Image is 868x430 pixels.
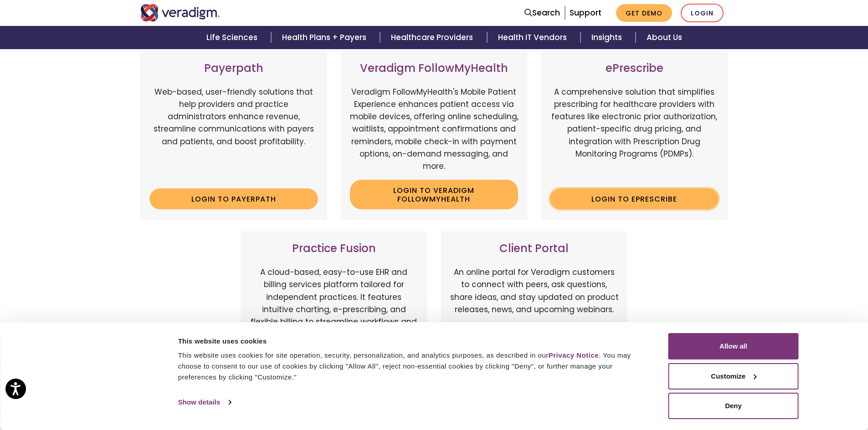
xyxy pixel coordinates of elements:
[550,86,719,182] p: A comprehensive solution that simplifies prescribing for healthcare providers with features like ...
[450,266,619,340] p: An online portal for Veradigm customers to connect with peers, ask questions, share ideas, and st...
[668,393,799,419] button: Deny
[636,26,693,49] a: About Us
[380,26,487,49] a: Healthcare Providers
[178,395,231,409] a: Show details
[524,7,560,19] a: Search
[616,4,672,22] a: Get Demo
[350,180,519,209] a: Login to Veradigm FollowMyHealth
[350,62,519,75] h3: Veradigm FollowMyHealth
[149,188,318,209] a: Login to Payerpath
[550,62,719,75] h3: ePrescribe
[350,86,519,172] p: Veradigm FollowMyHealth's Mobile Patient Experience enhances patient access via mobile devices, o...
[250,266,418,340] p: A cloud-based, easy-to-use EHR and billing services platform tailored for independent practices. ...
[681,4,724,22] a: Login
[178,350,648,383] div: This website uses cookies for site operation, security, personalization, and analytics purposes, ...
[250,242,418,255] h3: Practice Fusion
[549,351,599,359] a: Privacy Notice
[195,26,271,49] a: Life Sciences
[668,363,799,390] button: Customize
[570,7,601,18] a: Support
[178,336,648,347] div: This website uses cookies
[271,26,380,49] a: Health Plans + Payers
[149,62,318,75] h3: Payerpath
[149,86,318,182] p: Web-based, user-friendly solutions that help providers and practice administrators enhance revenu...
[140,4,220,21] img: Veradigm logo
[580,26,636,49] a: Insights
[668,333,799,359] button: Allow all
[550,188,719,209] a: Login to ePrescribe
[487,26,580,49] a: Health IT Vendors
[450,242,619,255] h3: Client Portal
